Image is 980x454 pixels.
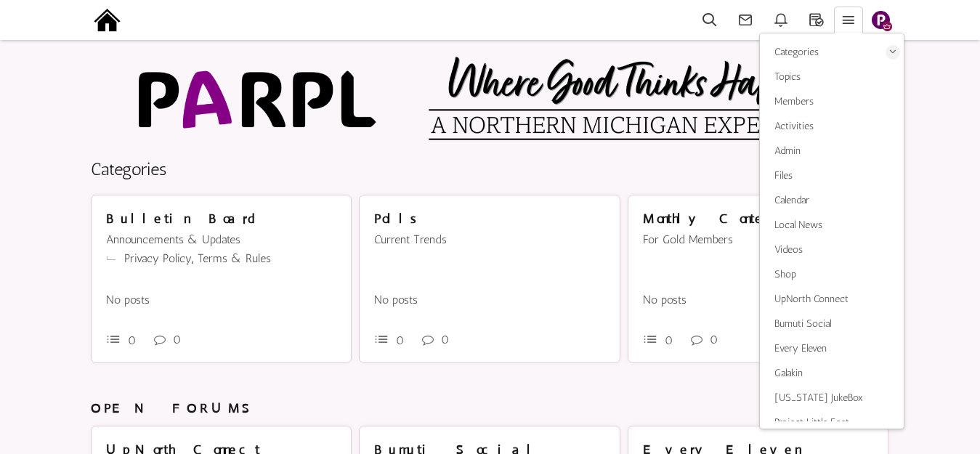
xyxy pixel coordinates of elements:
[774,145,801,157] span: Admin
[760,312,904,336] a: Bumuti Social
[198,251,271,265] a: Terms & Rules
[124,251,195,265] a: Privacy Policy
[710,333,718,346] span: 0
[774,392,863,404] span: [US_STATE] JukeBox
[396,333,404,347] span: 0
[760,386,904,410] a: [US_STATE] JukeBox
[774,367,803,379] span: Galakin
[760,336,904,361] a: Every Eleven
[760,188,904,213] a: Calendar
[760,65,904,89] a: Topics
[760,40,904,65] a: Categories
[643,211,796,227] span: Monthly Contests
[774,342,827,354] span: Every Eleven
[774,416,849,429] span: Project Little Feet
[441,333,449,346] span: 0
[774,194,809,206] span: Calendar
[106,211,256,227] span: Bulletin Board
[760,238,904,262] a: Videos
[91,158,166,179] a: Categories
[374,211,424,227] a: Polls
[760,89,904,114] a: Members
[374,211,424,227] span: Polls
[774,219,822,231] span: Local News
[774,293,849,305] span: UpNorth Connect
[760,139,904,163] a: Admin
[774,268,796,280] span: Shop
[760,163,904,188] a: Files
[760,287,904,312] a: UpNorth Connect
[774,169,793,182] span: Files
[643,211,796,227] a: Monthly Contests
[774,243,803,256] span: Videos
[774,317,831,330] span: Bumuti Social
[774,120,814,132] span: Activities
[91,400,262,425] h4: OPEN FORUMS
[760,262,904,287] a: Shop
[760,410,904,435] a: Project Little Feet
[774,70,801,83] span: Topics
[665,333,673,347] span: 0
[91,4,123,36] img: output-onlinepngtools%20-%202025-09-15T191211.976.png
[872,11,890,29] img: Slide1.png
[760,213,904,238] a: Local News
[173,333,181,346] span: 0
[106,211,256,227] a: Bulletin Board
[760,361,904,386] a: Galakin
[760,114,904,139] a: Activities
[128,333,136,347] span: 0
[774,95,814,108] span: Members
